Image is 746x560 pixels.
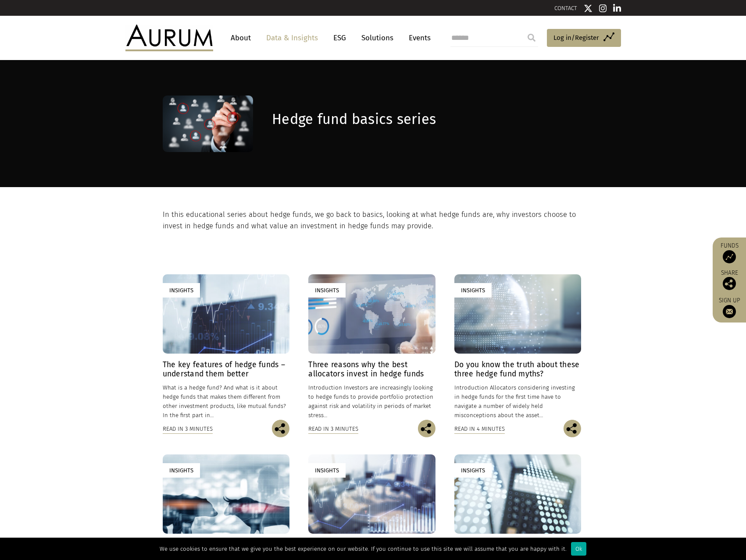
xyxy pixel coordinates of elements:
h4: Do you know the truth about these three hedge fund myths? [454,360,581,379]
img: Twitter icon [584,4,593,13]
p: Introduction Investors are increasingly looking to hedge funds to provide portfolio protection ag... [308,383,435,420]
div: Share [717,270,742,290]
a: Sign up [717,297,742,318]
img: Access Funds [723,250,736,263]
div: Ok [571,542,586,556]
a: Funds [717,242,742,263]
input: Submit [523,29,540,46]
img: Aurum [125,25,213,51]
img: Share this post [418,420,435,437]
span: Log in/Register [553,32,599,43]
a: ESG [329,30,350,46]
a: CONTACT [554,5,577,11]
div: Insights [308,283,346,298]
p: What is a hedge fund? And what is it about hedge funds that makes them different from other inves... [163,383,289,420]
h1: Hedge fund basics series [272,111,581,128]
a: About [226,30,255,46]
div: Read in 4 minutes [454,424,505,434]
h4: The key features of hedge funds – understand them better [163,360,289,379]
a: Log in/Register [547,29,621,47]
div: Insights [308,463,346,478]
div: Insights [454,463,492,478]
div: Insights [163,463,200,478]
a: Insights Do you know the truth about these three hedge fund myths? Introduction Allocators consid... [454,274,581,420]
a: Data & Insights [262,30,322,46]
img: Linkedin icon [613,4,621,13]
p: Introduction Allocators considering investing in hedge funds for the first time have to navigate ... [454,383,581,420]
h4: Three reasons why the best allocators invest in hedge funds [308,360,435,379]
div: Insights [454,283,492,298]
img: Sign up to our newsletter [723,305,736,318]
img: Instagram icon [599,4,607,13]
img: Share this post [564,420,581,437]
div: Insights [163,283,200,298]
a: Events [404,30,431,46]
a: Insights Three reasons why the best allocators invest in hedge funds Introduction Investors are i... [308,274,435,420]
img: Share this post [272,420,289,437]
div: Read in 3 minutes [308,424,358,434]
a: Insights The key features of hedge funds – understand them better What is a hedge fund? And what ... [163,274,289,420]
div: Read in 3 minutes [163,424,213,434]
img: Share this post [723,277,736,290]
a: Solutions [357,30,398,46]
p: In this educational series about hedge funds, we go back to basics, looking at what hedge funds a... [163,209,582,232]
